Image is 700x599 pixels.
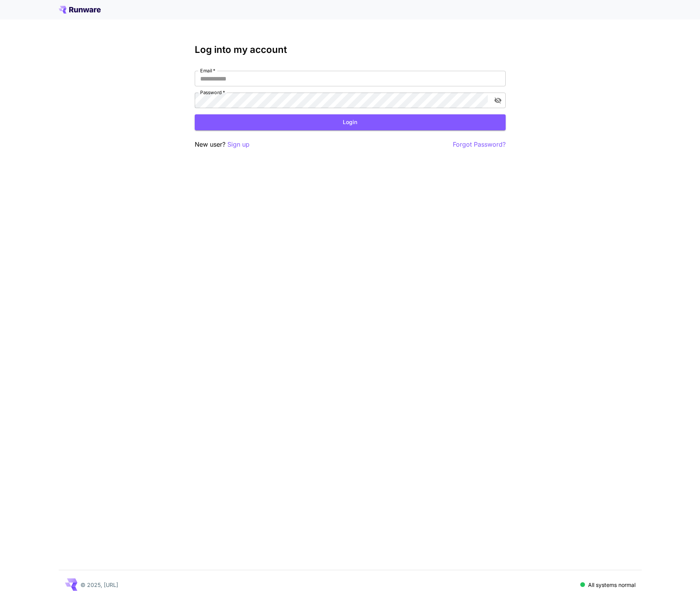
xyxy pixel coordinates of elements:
p: All systems normal [588,581,635,589]
button: toggle password visibility [491,93,505,107]
label: Email [200,67,215,74]
label: Password [200,89,225,96]
button: Login [195,114,506,130]
p: © 2025, [URL] [80,581,118,589]
button: Forgot Password? [453,140,506,149]
p: New user? [195,140,250,149]
button: Sign up [227,140,250,149]
h3: Log into my account [195,44,506,55]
